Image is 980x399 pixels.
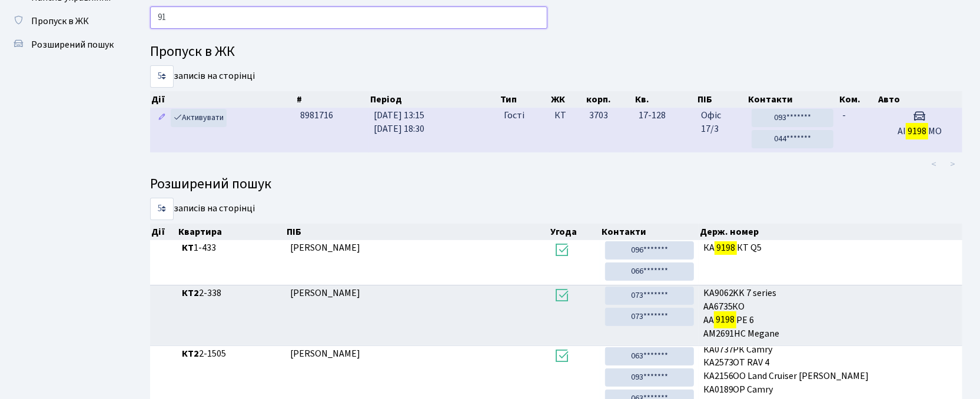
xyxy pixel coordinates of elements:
[182,241,194,254] b: КТ
[843,109,846,122] span: -
[589,109,608,122] span: 3703
[696,91,748,108] th: ПІБ
[182,287,281,300] span: 2-338
[374,109,424,135] span: [DATE] 13:15 [DATE] 18:30
[838,91,877,108] th: Ком.
[182,347,281,361] span: 2-1505
[150,65,255,88] label: записів на сторінці
[906,123,928,139] mark: 9198
[150,176,962,193] h4: Розширений пошук
[182,347,199,360] b: КТ2
[370,91,500,108] th: Період
[600,224,699,240] th: Контакти
[182,287,199,300] b: КТ2
[699,224,962,240] th: Держ. номер
[639,109,692,122] span: 17-128
[31,15,89,28] span: Пропуск в ЖК
[150,65,174,88] select: записів на сторінці
[286,224,550,240] th: ПІБ
[31,38,114,51] span: Розширений пошук
[290,287,360,300] span: [PERSON_NAME]
[504,109,524,122] span: Гості
[150,198,255,220] label: записів на сторінці
[703,241,958,255] span: КА КТ Q5
[150,6,547,29] input: Пошук
[715,240,737,256] mark: 9198
[296,91,370,108] th: #
[155,109,169,127] a: Редагувати
[554,109,580,122] span: КТ
[585,91,634,108] th: корп.
[171,109,227,127] a: Активувати
[150,44,962,61] h4: Пропуск в ЖК
[714,311,736,328] mark: 9198
[177,224,285,240] th: Квартира
[150,224,177,240] th: Дії
[549,224,600,240] th: Угода
[550,91,585,108] th: ЖК
[6,33,124,56] a: Розширений пошук
[499,91,550,108] th: Тип
[877,91,962,108] th: Авто
[634,91,696,108] th: Кв.
[300,109,333,122] span: 8981716
[150,91,296,108] th: Дії
[6,9,124,33] a: Пропуск в ЖК
[290,347,360,360] span: [PERSON_NAME]
[701,109,743,136] span: Офіс 17/3
[882,126,958,137] h5: АІ МО
[182,241,281,255] span: 1-433
[290,241,360,254] span: [PERSON_NAME]
[748,91,838,108] th: Контакти
[150,198,174,220] select: записів на сторінці
[703,287,958,340] span: KA9062KK 7 series АА6735КО АА РЕ 6 АМ2691НС Megane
